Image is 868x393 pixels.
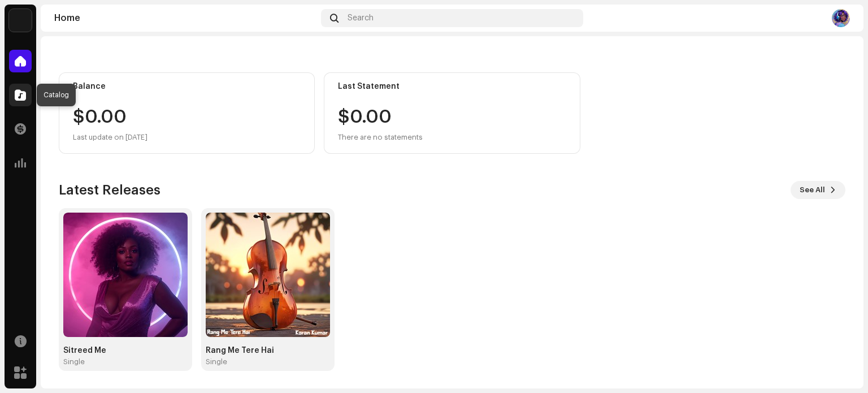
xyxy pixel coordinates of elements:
div: Balance [73,82,301,91]
div: Last update on [DATE] [73,131,301,144]
img: 33004b37-325d-4a8b-b51f-c12e9b964943 [9,9,32,32]
h3: Latest Releases [59,181,160,199]
img: ad478e8b-37e6-4bae-84ac-4c80baf9587e [832,9,850,27]
img: d7fb94e1-9f1d-4b69-b473-44446aac1ac2 [206,213,330,337]
button: See All [791,181,845,199]
div: Single [206,357,227,366]
span: Search [348,14,374,23]
re-o-card-value: Last Statement [324,72,580,154]
div: Home [54,14,316,23]
div: Sitreed Me [63,346,188,355]
span: See All [800,179,825,201]
re-o-card-value: Balance [59,72,315,154]
div: There are no statements [338,131,423,144]
div: Rang Me Tere Hai [206,346,330,355]
div: Last Statement [338,82,566,91]
img: 62e91c5a-f197-43d4-9e60-65ea22daf59c [63,213,188,337]
div: Single [63,357,85,366]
